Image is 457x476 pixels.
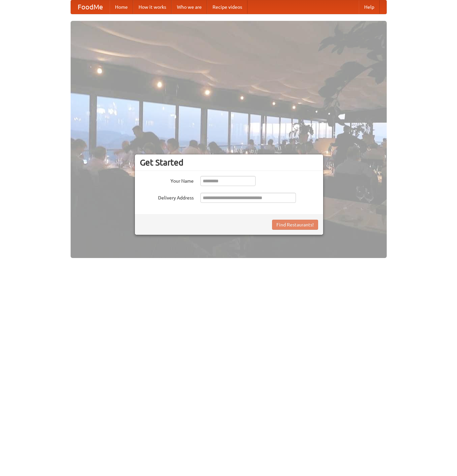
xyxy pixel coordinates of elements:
[110,0,133,14] a: Home
[140,193,194,201] label: Delivery Address
[172,0,207,14] a: Who we are
[207,0,247,14] a: Recipe videos
[133,0,172,14] a: How it works
[71,0,110,14] a: FoodMe
[140,157,318,168] h3: Get Started
[140,176,194,184] label: Your Name
[359,0,380,14] a: Help
[272,220,318,230] button: Find Restaurants!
